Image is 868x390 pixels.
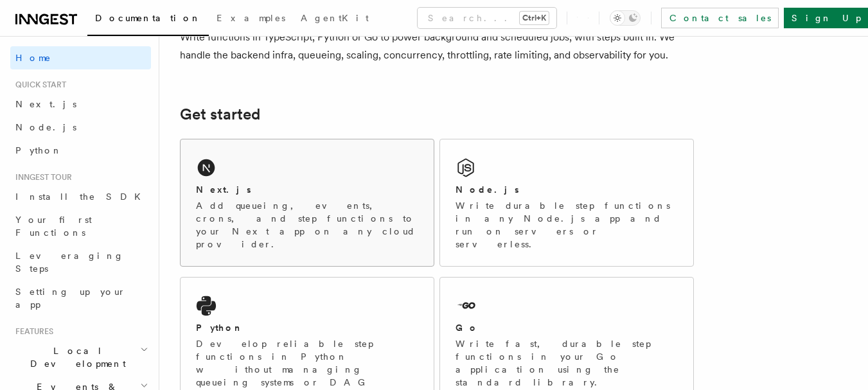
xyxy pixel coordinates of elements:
kbd: Ctrl+K [520,12,549,24]
span: Setting up your app [15,287,126,310]
span: Install the SDK [15,191,148,202]
h2: Node.js [456,183,519,196]
button: Local Development [10,339,151,375]
a: Python [10,139,151,162]
span: AgentKit [301,13,369,23]
h2: Go [456,321,479,334]
span: Leveraging Steps [15,251,124,274]
span: Local Development [10,344,140,370]
p: Add queueing, events, crons, and step functions to your Next app on any cloud provider. [196,199,418,251]
p: Write fast, durable step functions in your Go application using the standard library. [456,337,678,389]
a: Get started [180,105,260,123]
span: Quick start [10,80,66,90]
p: Write durable step functions in any Node.js app and run on servers or serverless. [456,199,678,251]
span: Inngest tour [10,172,72,182]
a: Documentation [87,4,209,36]
a: Next.js [10,93,151,116]
a: Home [10,46,151,69]
a: Your first Functions [10,208,151,244]
a: Node.jsWrite durable step functions in any Node.js app and run on servers or serverless. [439,139,694,267]
button: Search...Ctrl+K [418,8,556,28]
button: Toggle dark mode [610,10,641,26]
span: Home [15,51,51,64]
span: Python [15,145,62,155]
span: Documentation [95,13,201,23]
p: Write functions in TypeScript, Python or Go to power background and scheduled jobs, with steps bu... [180,28,694,64]
a: Node.js [10,116,151,139]
a: Leveraging Steps [10,244,151,280]
span: Next.js [15,99,76,109]
span: Features [10,326,53,337]
h2: Python [196,321,244,334]
a: Contact sales [661,8,779,28]
a: AgentKit [293,4,376,35]
a: Examples [209,4,293,35]
h2: Next.js [196,183,251,196]
span: Node.js [15,122,76,132]
a: Setting up your app [10,280,151,316]
a: Next.jsAdd queueing, events, crons, and step functions to your Next app on any cloud provider. [180,139,434,267]
span: Examples [217,13,285,23]
span: Your first Functions [15,215,92,238]
a: Install the SDK [10,185,151,208]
